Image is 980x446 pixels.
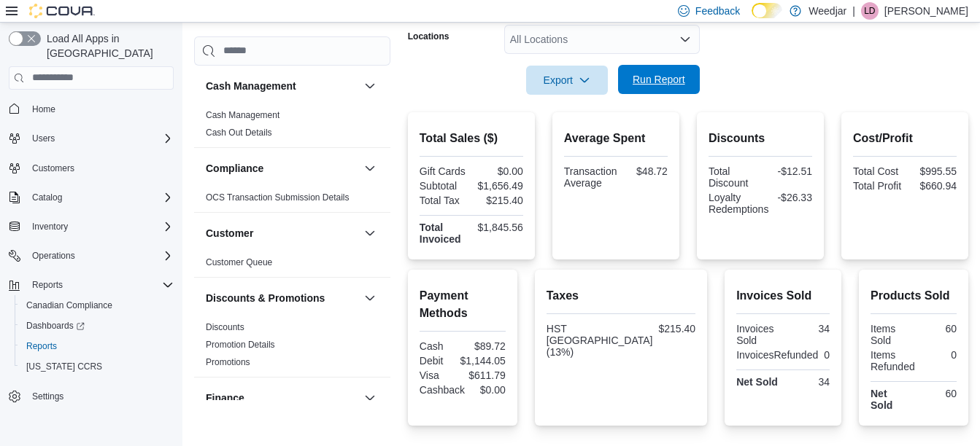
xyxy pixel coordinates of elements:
[460,355,505,367] div: $1,144.05
[3,216,180,237] button: Inventory
[809,2,846,20] p: Weedjar
[206,391,244,405] h3: Finance
[917,323,957,334] div: 60
[26,218,74,235] button: Inventory
[206,339,275,351] span: Promotion Details
[9,93,174,445] nav: Complex example
[26,189,174,206] span: Catalog
[15,336,180,356] button: Reports
[32,250,75,262] span: Operations
[206,161,358,176] button: Compliance
[26,101,61,118] a: Home
[921,349,957,361] div: 0
[774,192,812,203] div: -$26.33
[15,316,180,336] a: Dashboards
[26,130,61,147] button: Users
[32,279,63,291] span: Reports
[420,340,460,352] div: Cash
[206,391,358,405] button: Finance
[408,31,450,42] label: Locations
[32,391,63,402] span: Settings
[466,340,506,352] div: $89.72
[26,388,69,405] a: Settings
[361,77,379,95] button: Cash Management
[206,192,350,203] a: OCS Transaction Submission Details
[420,222,461,245] strong: Total Invoiced
[853,130,957,147] h2: Cost/Profit
[206,322,244,332] a: Discounts
[206,192,350,203] span: OCS Transaction Submission Details
[852,2,855,20] p: |
[361,160,379,177] button: Compliance
[871,388,892,411] strong: Net Sold
[420,355,455,367] div: Debit
[20,297,174,314] span: Canadian Compliance
[26,160,80,177] a: Customers
[20,358,174,375] span: Washington CCRS
[3,128,180,149] button: Users
[26,320,85,332] span: Dashboards
[884,2,968,20] p: [PERSON_NAME]
[206,110,279,120] a: Cash Management
[206,291,325,305] h3: Discounts & Promotions
[709,192,769,215] div: Loyalty Redemptions
[206,127,272,138] span: Cash Out Details
[3,187,180,208] button: Catalog
[206,357,250,367] a: Promotions
[361,289,379,307] button: Discounts & Promotions
[618,65,700,94] button: Run Report
[466,369,506,381] div: $611.79
[3,98,180,120] button: Home
[679,34,691,45] button: Open list of options
[474,222,523,233] div: $1,845.56
[864,2,875,20] span: LD
[752,3,782,18] input: Dark Mode
[547,287,695,305] h2: Taxes
[361,389,379,407] button: Finance
[32,133,55,144] span: Users
[564,165,617,189] div: Transaction Average
[3,275,180,295] button: Reports
[3,246,180,266] button: Operations
[736,323,780,346] div: Invoices Sold
[709,165,757,189] div: Total Discount
[206,226,253,240] h3: Customer
[474,165,523,177] div: $0.00
[15,295,180,316] button: Canadian Compliance
[917,388,957,399] div: 60
[41,31,174,60] span: Load All Apps in [GEOGRAPHIC_DATA]
[20,317,174,334] span: Dashboards
[361,224,379,242] button: Customer
[194,189,390,212] div: Compliance
[26,276,174,294] span: Reports
[20,358,108,375] a: [US_STATE] CCRS
[786,376,830,388] div: 34
[26,387,174,405] span: Settings
[26,247,81,265] button: Operations
[420,195,468,206] div: Total Tax
[20,337,174,355] span: Reports
[547,323,653,358] div: HST [GEOGRAPHIC_DATA] (13%)
[474,195,523,206] div: $215.40
[20,297,118,314] a: Canadian Compliance
[26,159,174,177] span: Customers
[474,180,523,192] div: $1,656.49
[3,157,180,179] button: Customers
[206,340,275,350] a: Promotion Details
[471,384,506,396] div: $0.00
[853,165,902,177] div: Total Cost
[194,318,390,377] div: Discounts & Promotions
[622,165,667,177] div: $48.72
[26,247,174,265] span: Operations
[206,79,358,93] button: Cash Management
[736,376,778,388] strong: Net Sold
[420,130,523,147] h2: Total Sales ($)
[15,356,180,377] button: [US_STATE] CCRS
[752,18,752,19] span: Dark Mode
[736,287,830,305] h2: Invoices Sold
[20,337,63,355] a: Reports
[26,340,57,352] span: Reports
[26,300,112,311] span: Canadian Compliance
[206,291,358,305] button: Discounts & Promotions
[206,226,358,240] button: Customer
